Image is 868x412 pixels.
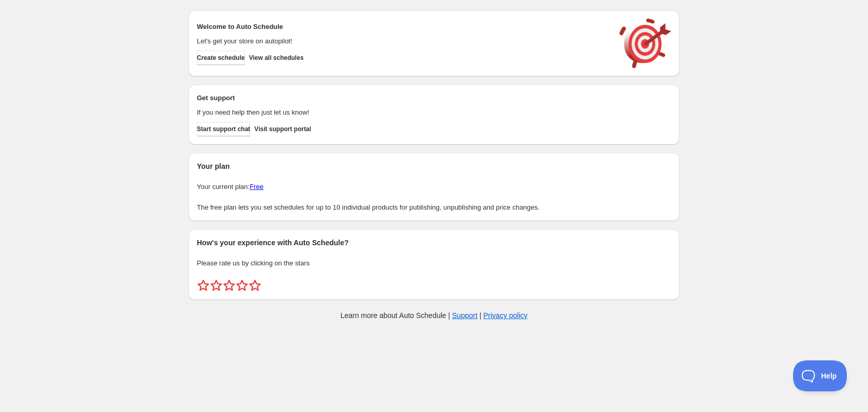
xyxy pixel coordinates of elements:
span: View all schedules [249,54,304,62]
span: Start support chat [197,125,250,133]
p: The free plan lets you set schedules for up to 10 individual products for publishing, unpublishin... [197,202,671,213]
p: Learn more about Auto Schedule | | [340,310,528,321]
h2: How's your experience with Auto Schedule? [197,237,671,248]
a: Visit support portal [254,122,311,136]
a: Support [452,311,477,320]
span: Create schedule [197,54,245,62]
p: Let's get your store on autopilot! [197,36,609,46]
p: Please rate us by clicking on the stars [197,258,671,268]
h2: Get support [197,93,609,103]
span: Visit support portal [254,125,311,133]
a: Free [250,183,263,191]
h2: Welcome to Auto Schedule [197,22,609,32]
a: Start support chat [197,122,250,136]
h2: Your plan [197,161,671,171]
p: If you need help then just let us know! [197,107,609,118]
a: Privacy policy [484,311,528,320]
iframe: Toggle Customer Support [793,360,847,391]
button: Create schedule [197,51,245,65]
button: View all schedules [249,51,304,65]
p: Your current plan: [197,182,671,192]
